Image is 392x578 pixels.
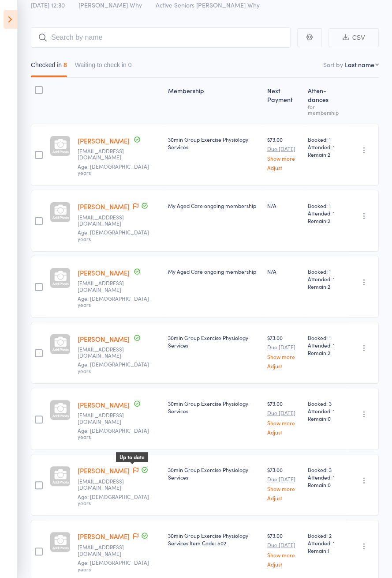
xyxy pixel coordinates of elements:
span: Booked: 1 [308,136,343,143]
span: 2 [328,283,330,290]
small: Due [DATE] [267,344,301,350]
span: Age: [DEMOGRAPHIC_DATA] years [78,559,149,572]
small: petersue99@hotmail.com [78,346,135,359]
span: [DATE] 12:30 [31,0,65,9]
div: $73.00 [267,334,301,369]
div: N/A [267,202,301,209]
span: Attended: 1 [308,143,343,151]
small: gehibberd@optusnet.com.au [78,214,135,227]
small: Due [DATE] [267,476,301,482]
div: 30min Group Exercise Physiology Services [168,334,260,349]
div: N/A [267,268,301,275]
span: Attended: 1 [308,539,343,547]
small: Due [DATE] [267,542,301,548]
span: 0 [328,481,331,488]
a: Show more [267,420,301,426]
span: Remain: [308,481,343,488]
span: 2 [328,349,330,356]
span: Booked: 3 [308,466,343,473]
a: Show more [267,486,301,491]
span: Age: [DEMOGRAPHIC_DATA] years [78,162,149,176]
a: Adjust [267,363,301,369]
a: [PERSON_NAME] [78,202,130,211]
span: Booked: 3 [308,400,343,407]
span: Booked: 1 [308,268,343,275]
a: Adjust [267,429,301,435]
a: [PERSON_NAME] [78,334,130,344]
span: Age: [DEMOGRAPHIC_DATA] years [78,427,149,440]
span: Attended: 1 [308,209,343,217]
div: 30min Group Exercise Physiology Services [168,466,260,481]
div: Last name [345,60,374,69]
div: $73.00 [267,466,301,501]
span: Booked: 1 [308,202,343,209]
span: Active Seniors [PERSON_NAME] Why [156,0,260,9]
a: Adjust [267,561,301,567]
small: barbwatmore@gmail.com [78,544,135,557]
a: [PERSON_NAME] [78,532,130,541]
span: Booked: 2 [308,532,343,539]
small: jimmycollins9@live.com.au [78,148,135,161]
a: Show more [267,354,301,359]
span: Attended: 1 [308,275,343,283]
button: Checked in8 [31,57,67,77]
span: 2 [328,151,330,158]
div: 0 [128,61,132,68]
small: Due [DATE] [267,146,301,152]
div: $73.00 [267,136,301,170]
span: 0 [328,415,331,422]
a: [PERSON_NAME] [78,136,130,145]
div: 30min Group Exercise Physiology Services [168,400,260,415]
div: for membership [308,104,343,115]
div: Up to date [116,452,148,462]
a: Adjust [267,165,301,170]
span: 1 [328,547,329,554]
span: Age: [DEMOGRAPHIC_DATA] years [78,493,149,506]
div: Atten­dances [304,82,347,120]
small: gehibberd@optusnet.com.au [78,280,135,293]
div: $73.00 [267,400,301,434]
div: 30min Group Exercise Physiology Services [168,136,260,151]
span: Remain: [308,349,343,356]
a: Show more [267,155,301,161]
button: CSV [329,28,379,47]
label: Sort by [323,60,343,69]
span: [PERSON_NAME] Why [78,0,142,9]
span: 2 [328,217,330,224]
span: Remain: [308,415,343,422]
span: Remain: [308,547,343,554]
div: Membership [164,82,264,120]
span: Attended: 1 [308,407,343,415]
span: Remain: [308,217,343,224]
input: Search by name [31,27,291,48]
a: Show more [267,552,301,558]
span: Age: [DEMOGRAPHIC_DATA] years [78,228,149,242]
a: [PERSON_NAME] [78,400,130,409]
div: My Aged Care ongoing membership [168,202,260,209]
span: Age: [DEMOGRAPHIC_DATA] years [78,360,149,374]
a: [PERSON_NAME] [78,268,130,277]
span: Remain: [308,283,343,290]
span: Age: [DEMOGRAPHIC_DATA] years [78,295,149,308]
div: 30min Group Exercise Physiology Services Item Code: 502 [168,532,260,547]
small: Due [DATE] [267,410,301,416]
div: $73.00 [267,532,301,567]
div: Next Payment [264,82,304,120]
span: Booked: 1 [308,334,343,341]
div: 8 [63,61,67,68]
a: [PERSON_NAME] [78,466,130,475]
small: pjmurphy@bigpond.net.au [78,412,135,425]
span: Attended: 1 [308,473,343,481]
a: Adjust [267,495,301,501]
small: annajaynepaulley@gmail.com [78,478,135,491]
span: Attended: 1 [308,341,343,349]
div: My Aged Care ongoing membership [168,268,260,275]
span: Remain: [308,151,343,158]
button: Waiting to check in0 [75,57,132,77]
